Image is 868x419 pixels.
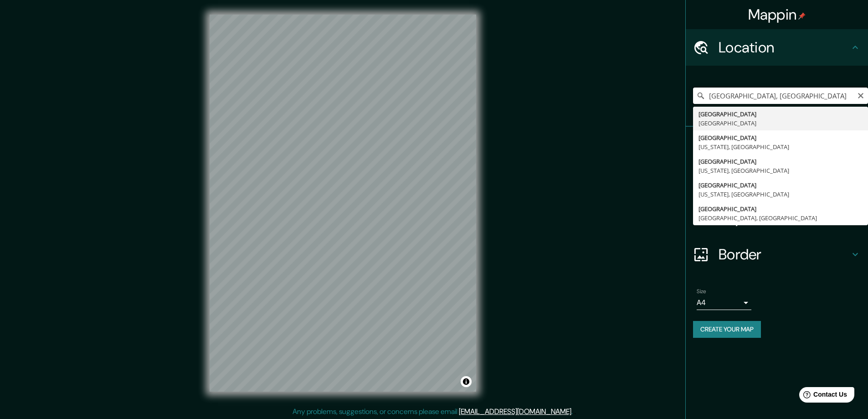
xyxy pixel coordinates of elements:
button: Toggle attribution [461,376,472,387]
p: Any problems, suggestions, or concerns please email . [293,406,573,417]
div: [GEOGRAPHIC_DATA] [699,181,863,190]
div: Border [686,236,868,273]
div: . [573,406,574,417]
a: [EMAIL_ADDRESS][DOMAIN_NAME] [459,407,571,416]
div: [GEOGRAPHIC_DATA] [699,204,863,213]
h4: Mappin [748,5,806,24]
h4: Layout [719,209,850,227]
img: pin-icon.png [798,12,806,20]
div: . [574,406,576,417]
div: Layout [686,200,868,236]
div: Style [686,163,868,200]
button: Create your map [693,321,761,338]
div: [US_STATE], [GEOGRAPHIC_DATA] [699,142,863,151]
h4: Border [719,245,850,264]
div: [GEOGRAPHIC_DATA] [699,133,863,142]
div: [GEOGRAPHIC_DATA] [699,157,863,166]
div: Location [686,29,868,66]
iframe: Help widget launcher [787,383,858,409]
canvas: Map [210,15,476,392]
input: Pick your city or area [693,88,868,104]
div: Pins [686,127,868,163]
div: A4 [697,295,751,310]
label: Size [697,288,706,295]
div: [GEOGRAPHIC_DATA], [GEOGRAPHIC_DATA] [699,213,863,222]
div: [US_STATE], [GEOGRAPHIC_DATA] [699,190,863,199]
div: [GEOGRAPHIC_DATA] [699,119,863,128]
h4: Location [719,38,850,57]
div: [US_STATE], [GEOGRAPHIC_DATA] [699,166,863,175]
div: [GEOGRAPHIC_DATA] [699,109,863,119]
button: Clear [857,91,864,99]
